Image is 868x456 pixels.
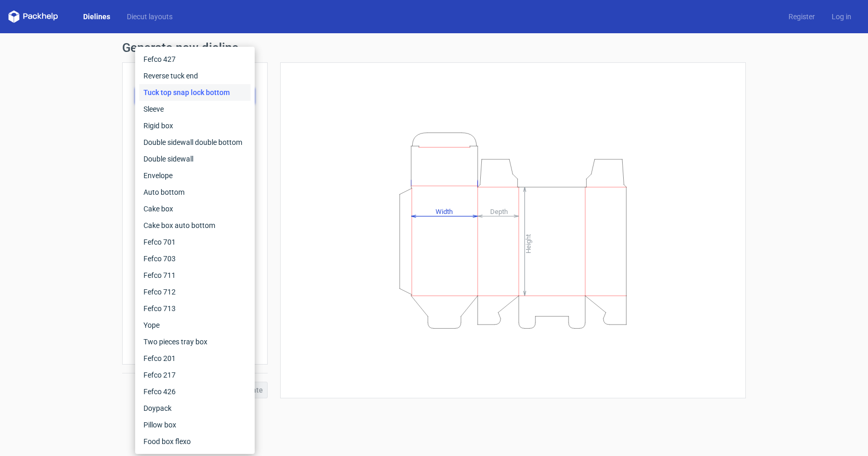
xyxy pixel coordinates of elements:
div: Fefco 713 [139,300,251,317]
div: Fefco 703 [139,250,251,267]
div: Rigid box [139,117,251,134]
tspan: Width [436,207,453,215]
a: Diecut layouts [119,11,181,22]
h1: Generate new dieline [122,42,746,54]
div: Cake box [139,200,251,217]
div: Doypack [139,400,251,417]
div: Fefco 427 [139,51,251,68]
tspan: Depth [490,207,508,215]
div: Fefco 701 [139,234,251,250]
tspan: Height [524,234,532,253]
div: Two pieces tray box [139,333,251,350]
a: Log in [823,11,860,22]
div: Auto bottom [139,184,251,200]
div: Double sidewall [139,151,251,167]
div: Pillow box [139,417,251,433]
div: Food box flexo [139,433,251,450]
div: Reverse tuck end [139,68,251,84]
div: Fefco 711 [139,267,251,284]
div: Fefco 426 [139,383,251,400]
div: Cake box auto bottom [139,217,251,234]
div: Fefco 712 [139,284,251,300]
a: Dielines [75,11,119,22]
div: Envelope [139,167,251,184]
div: Sleeve [139,101,251,117]
div: Fefco 217 [139,367,251,383]
a: Register [780,11,823,22]
div: Double sidewall double bottom [139,134,251,151]
div: Fefco 201 [139,350,251,367]
div: Tuck top snap lock bottom [139,84,251,101]
div: Yope [139,317,251,333]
